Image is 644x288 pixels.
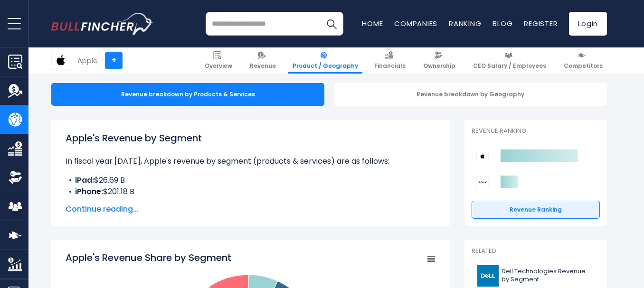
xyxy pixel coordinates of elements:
span: Competitors [564,62,603,70]
a: Home [362,19,383,28]
img: DELL logo [477,265,499,287]
a: Companies [394,19,437,28]
h1: Apple's Revenue by Segment [66,131,436,145]
a: Ownership [419,47,460,74]
li: $26.69 B [66,175,436,186]
a: Blog [492,19,512,28]
span: Product / Geography [293,62,358,70]
img: Sony Group Corporation competitors logo [476,176,489,188]
a: Ranking [449,19,481,28]
span: Financials [374,62,406,70]
a: Register [524,19,558,28]
span: Continue reading... [66,204,436,215]
img: Apple competitors logo [476,150,489,162]
img: Ownership [8,170,22,185]
tspan: Apple's Revenue Share by Segment [66,251,231,264]
a: Competitors [559,47,607,74]
a: Revenue [246,47,280,74]
div: Apple [77,55,98,66]
p: Revenue Ranking [472,127,600,135]
img: bullfincher logo [51,13,153,35]
img: AAPL logo [52,51,70,69]
span: Dell Technologies Revenue by Segment [502,268,594,284]
b: iPad: [75,175,94,186]
div: Revenue breakdown by Geography [334,83,607,106]
p: In fiscal year [DATE], Apple's revenue by segment (products & services) are as follows: [66,156,436,167]
button: Search [320,12,343,36]
a: CEO Salary / Employees [469,47,550,74]
a: Product / Geography [288,47,362,74]
span: Revenue [250,62,276,70]
span: Ownership [423,62,455,70]
a: Login [569,12,607,36]
b: iPhone: [75,186,103,197]
li: $201.18 B [66,186,436,197]
a: Revenue Ranking [472,201,600,219]
a: Overview [200,47,237,74]
a: Go to homepage [51,13,153,35]
p: Related [472,247,600,255]
span: Overview [205,62,232,70]
span: CEO Salary / Employees [473,62,546,70]
a: + [105,52,123,69]
div: Revenue breakdown by Products & Services [51,83,324,106]
a: Financials [370,47,410,74]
